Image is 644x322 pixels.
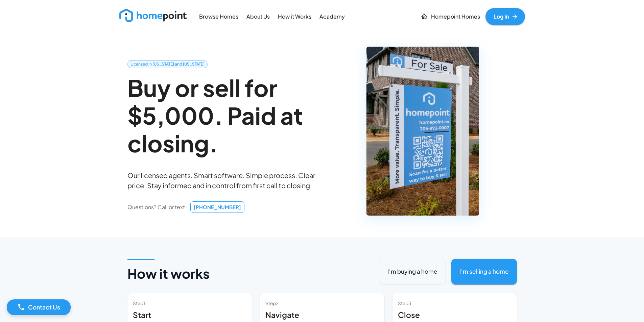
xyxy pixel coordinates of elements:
[366,47,479,216] img: Homepoint For Sale Sign
[265,300,279,306] span: Step 2
[119,9,187,22] img: new_logo_light.png
[485,8,525,25] a: Log In
[398,309,511,321] h6: Close
[246,13,270,21] p: About Us
[199,13,238,21] p: Browse Homes
[133,309,246,321] h6: Start
[127,266,210,282] h4: How it works
[127,203,185,211] p: Questions? Call or text
[317,9,348,24] a: Academy
[196,9,241,24] a: Browse Homes
[127,74,315,157] h2: Buy or sell for $5,000. Paid at closing.
[379,259,446,284] button: I'm buying a home
[275,9,314,24] a: How it Works
[127,170,315,191] p: Our licensed agents. Smart software. Simple process. Clear price. Stay informed and in control fr...
[398,300,411,306] span: Step 3
[190,201,244,213] a: [PHONE_NUMBER]
[128,61,207,67] span: Licensed in [US_STATE] and [US_STATE]
[244,9,272,24] a: About Us
[451,259,517,284] button: I'm selling a home
[418,8,483,25] a: Homepoint Homes
[265,309,379,321] h6: Navigate
[278,13,311,21] p: How it Works
[431,13,480,21] p: Homepoint Homes
[133,300,145,306] span: Step 1
[28,303,60,312] p: Contact Us
[319,13,345,21] p: Academy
